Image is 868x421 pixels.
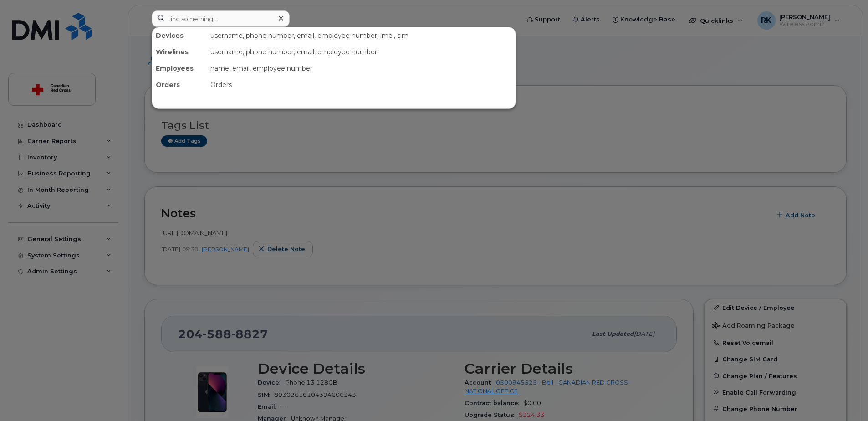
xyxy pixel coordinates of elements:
div: username, phone number, email, employee number [207,44,516,60]
div: Orders [207,77,516,93]
div: name, email, employee number [207,60,516,77]
div: Employees [152,60,207,77]
div: Orders [152,77,207,93]
div: Devices [152,27,207,44]
div: username, phone number, email, employee number, imei, sim [207,27,516,44]
div: Wirelines [152,44,207,60]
